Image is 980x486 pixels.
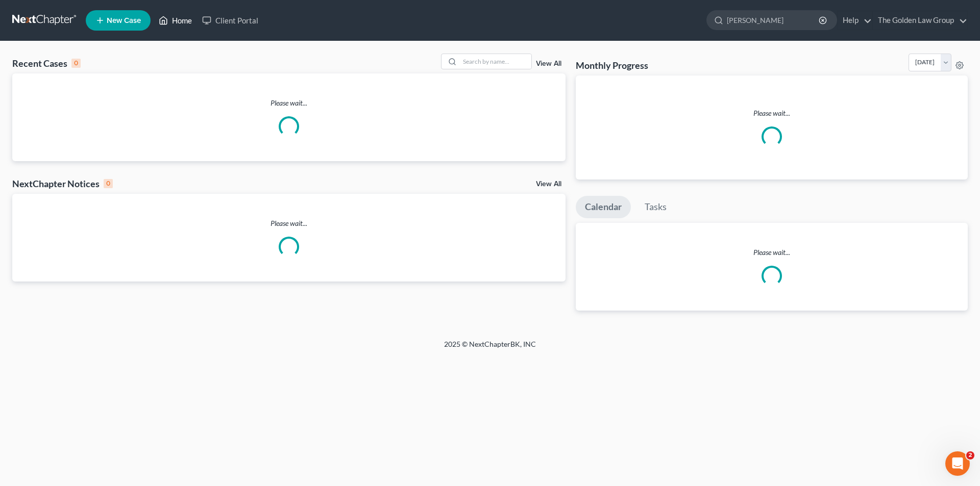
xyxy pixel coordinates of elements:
input: Search by name... [727,11,820,30]
div: Recent Cases [12,57,81,69]
input: Search by name... [460,54,531,69]
p: Please wait... [12,218,566,228]
div: 2025 © NextChapterBK, INC [199,339,781,357]
a: Tasks [635,196,676,218]
iframe: Intercom live chat [945,451,970,476]
a: View All [536,181,561,188]
h3: Monthly Progress [576,59,648,71]
span: 2 [966,451,974,459]
p: Please wait... [12,98,566,108]
a: Home [154,11,197,30]
a: Calendar [576,196,631,218]
div: 0 [104,179,113,188]
a: View All [536,60,561,67]
span: New Case [107,17,141,24]
a: The Golden Law Group [873,11,967,30]
p: Please wait... [584,108,960,118]
a: Help [838,11,872,30]
p: Please wait... [576,247,968,258]
div: NextChapter Notices [12,177,113,190]
a: Client Portal [197,11,263,30]
div: 0 [71,59,81,68]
